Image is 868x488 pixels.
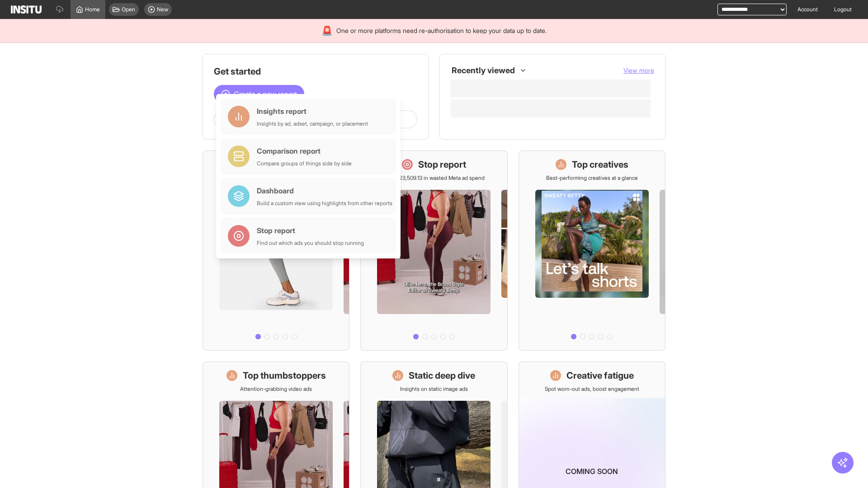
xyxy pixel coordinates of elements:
[257,185,392,196] div: Dashboard
[234,89,297,99] span: Create a new report
[257,120,368,127] div: Insights by ad, adset, campaign, or placement
[11,5,42,14] img: Logo
[257,106,368,117] div: Insights report
[409,369,475,382] h1: Static deep dive
[214,65,417,78] h1: Get started
[400,385,468,393] p: Insights on static image ads
[360,150,507,351] a: Stop reportSave £23,509.13 in wasted Meta ad spend
[572,158,628,171] h1: Top creatives
[623,66,654,74] span: View more
[546,174,638,182] p: Best-performing creatives at a glance
[203,150,349,351] a: What's live nowSee all active ads instantly
[519,150,665,351] a: Top creativesBest-performing creatives at a glance
[321,24,333,37] div: 🚨
[336,26,547,35] span: One or more platforms need re-authorisation to keep your data up to date.
[383,174,485,182] p: Save £23,509.13 in wasted Meta ad spend
[214,85,304,103] button: Create a new report
[243,369,326,382] h1: Top thumbstoppers
[85,6,100,13] span: Home
[257,145,352,156] div: Comparison report
[157,6,168,13] span: New
[257,239,364,247] div: Find out which ads you should stop running
[257,160,352,167] div: Compare groups of things side by side
[257,200,392,207] div: Build a custom view using highlights from other reports
[418,158,466,171] h1: Stop report
[257,225,364,236] div: Stop report
[122,6,135,13] span: Open
[623,66,654,75] button: View more
[240,385,312,393] p: Attention-grabbing video ads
